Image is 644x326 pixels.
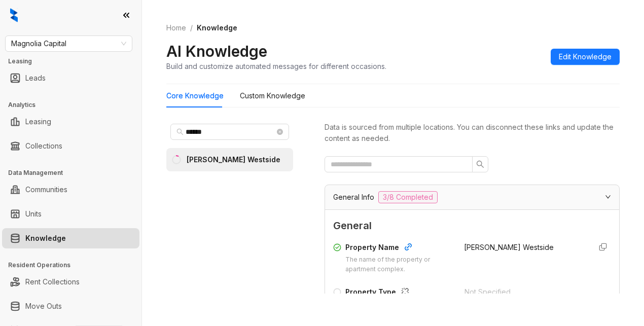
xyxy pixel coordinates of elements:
[8,261,141,270] h3: Resident Operations
[2,136,139,156] li: Collections
[345,242,452,255] div: Property Name
[2,296,139,316] li: Move Outs
[277,129,283,135] span: close-circle
[197,23,237,32] span: Knowledge
[8,57,141,66] h3: Leasing
[25,204,42,224] a: Units
[345,286,452,300] div: Property Type
[240,90,305,101] div: Custom Knowledge
[166,61,386,71] div: Build and customize automated messages for different occasions.
[559,51,612,62] span: Edit Knowledge
[25,228,66,248] a: Knowledge
[325,185,619,209] div: General Info3/8 Completed
[25,179,67,200] a: Communities
[8,100,141,110] h3: Analytics
[325,122,620,144] div: Data is sourced from multiple locations. You can disconnect these links and update the content as...
[605,194,611,200] span: expanded
[8,168,141,177] h3: Data Management
[166,90,224,101] div: Core Knowledge
[190,22,193,33] li: /
[345,255,452,274] div: The name of the property or apartment complex.
[2,179,139,200] li: Communities
[187,154,280,165] div: [PERSON_NAME] Westside
[2,228,139,248] li: Knowledge
[2,272,139,292] li: Rent Collections
[464,243,554,251] span: [PERSON_NAME] Westside
[464,286,584,298] div: Not Specified
[333,192,374,203] span: General Info
[25,136,62,156] a: Collections
[166,42,267,61] h2: AI Knowledge
[176,128,184,135] span: search
[2,68,139,88] li: Leads
[333,218,611,234] span: General
[25,68,46,88] a: Leads
[10,8,18,22] img: logo
[476,160,484,168] span: search
[2,204,139,224] li: Units
[551,49,620,65] button: Edit Knowledge
[25,296,62,316] a: Move Outs
[11,36,126,51] span: Magnolia Capital
[25,112,51,132] a: Leasing
[164,22,188,33] a: Home
[378,191,438,203] span: 3/8 Completed
[2,112,139,132] li: Leasing
[25,272,80,292] a: Rent Collections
